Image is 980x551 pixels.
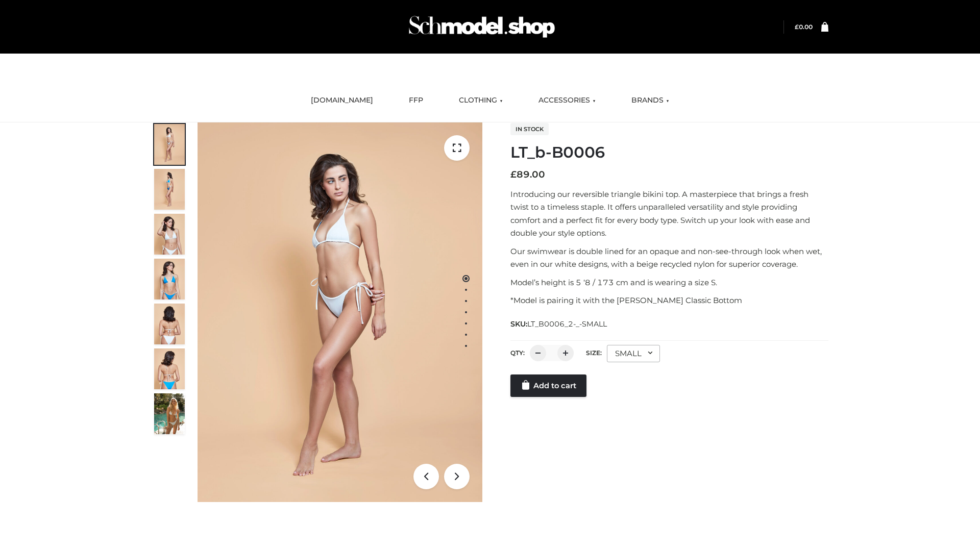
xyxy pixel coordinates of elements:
span: SKU: [510,318,608,330]
img: ArielClassicBikiniTop_CloudNine_AzureSky_OW114ECO_3-scaled.jpg [154,214,185,255]
p: *Model is pairing it with the [PERSON_NAME] Classic Bottom [510,294,828,307]
a: [DOMAIN_NAME] [303,89,381,112]
img: ArielClassicBikiniTop_CloudNine_AzureSky_OW114ECO_8-scaled.jpg [154,348,185,389]
img: ArielClassicBikiniTop_CloudNine_AzureSky_OW114ECO_2-scaled.jpg [154,169,185,210]
p: Model’s height is 5 ‘8 / 173 cm and is wearing a size S. [510,276,828,289]
h1: LT_b-B0006 [510,143,828,162]
a: FFP [401,89,431,112]
bdi: 0.00 [795,23,813,31]
a: ACCESSORIES [531,89,603,112]
p: Our swimwear is double lined for an opaque and non-see-through look when wet, even in our white d... [510,245,828,271]
label: Size: [586,349,602,357]
img: ArielClassicBikiniTop_CloudNine_AzureSky_OW114ECO_1 [198,122,482,502]
a: CLOTHING [451,89,510,112]
div: SMALL [607,345,660,362]
a: £0.00 [795,23,813,31]
a: Add to cart [510,374,586,397]
span: In stock [510,123,549,135]
img: Schmodel Admin 964 [405,7,558,47]
img: ArielClassicBikiniTop_CloudNine_AzureSky_OW114ECO_1-scaled.jpg [154,124,185,165]
span: £ [510,169,517,180]
bdi: 89.00 [510,169,545,180]
label: QTY: [510,349,525,357]
img: Arieltop_CloudNine_AzureSky2.jpg [154,393,185,434]
img: ArielClassicBikiniTop_CloudNine_AzureSky_OW114ECO_7-scaled.jpg [154,304,185,344]
a: BRANDS [624,89,677,112]
p: Introducing our reversible triangle bikini top. A masterpiece that brings a fresh twist to a time... [510,188,828,240]
span: £ [795,23,799,31]
span: LT_B0006_2-_-SMALL [527,319,607,329]
img: ArielClassicBikiniTop_CloudNine_AzureSky_OW114ECO_4-scaled.jpg [154,259,185,299]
